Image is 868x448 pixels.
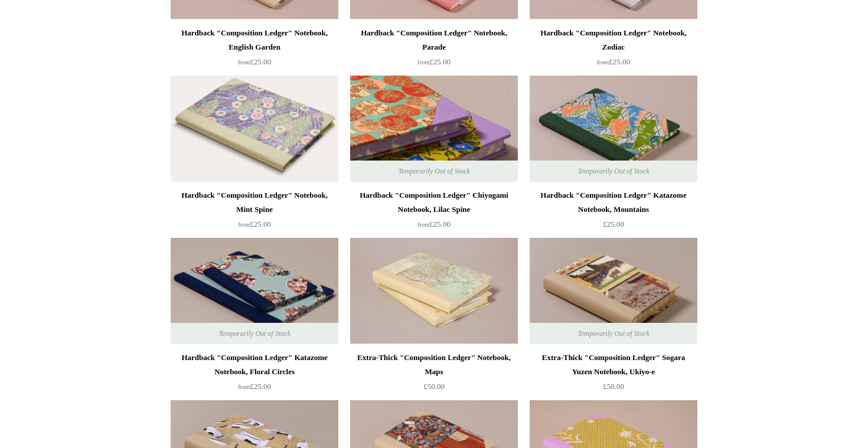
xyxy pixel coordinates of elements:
[238,384,250,390] span: from
[353,351,515,379] div: Extra-Thick "Composition Ledger" Notebook, Maps
[171,238,338,344] a: Hardback "Composition Ledger" Katazome Notebook, Floral Circles Hardback "Composition Ledger" Kat...
[597,59,609,66] span: from
[533,188,694,217] div: Hardback "Composition Ledger" Katazome Notebook, Mountains
[417,57,451,66] span: £25.00
[350,238,518,344] a: Extra-Thick "Composition Ledger" Notebook, Maps Extra-Thick "Composition Ledger" Notebook, Maps
[350,238,518,344] img: Extra-Thick "Composition Ledger" Notebook, Maps
[238,59,250,66] span: from
[238,221,250,228] span: from
[238,220,271,228] span: £25.00
[423,382,445,391] span: £50.00
[350,76,518,182] img: Hardback "Composition Ledger" Chiyogami Notebook, Lilac Spine
[171,188,338,237] a: Hardback "Composition Ledger" Notebook, Mint Spine from£25.00
[417,221,429,228] span: from
[174,188,335,217] div: Hardback "Composition Ledger" Notebook, Mint Spine
[566,323,661,344] span: Temporarily Out of Stock
[174,351,335,379] div: Hardback "Composition Ledger" Katazome Notebook, Floral Circles
[530,26,697,74] a: Hardback "Composition Ledger" Notebook, Zodiac from£25.00
[353,188,515,217] div: Hardback "Composition Ledger" Chiyogami Notebook, Lilac Spine
[238,382,271,391] span: £25.00
[530,238,697,344] a: Extra-Thick "Composition Ledger" Sogara Yuzen Notebook, Ukiyo-e Extra-Thick "Composition Ledger" ...
[530,238,697,344] img: Extra-Thick "Composition Ledger" Sogara Yuzen Notebook, Ukiyo-e
[603,220,624,228] span: £25.00
[174,26,335,54] div: Hardback "Composition Ledger" Notebook, English Garden
[533,351,694,379] div: Extra-Thick "Composition Ledger" Sogara Yuzen Notebook, Ukiyo-e
[238,57,271,66] span: £25.00
[171,26,338,74] a: Hardback "Composition Ledger" Notebook, English Garden from£25.00
[530,188,697,237] a: Hardback "Composition Ledger" Katazome Notebook, Mountains £25.00
[350,76,518,182] a: Hardback "Composition Ledger" Chiyogami Notebook, Lilac Spine Hardback "Composition Ledger" Chiyo...
[353,26,515,54] div: Hardback "Composition Ledger" Notebook, Parade
[171,238,338,344] img: Hardback "Composition Ledger" Katazome Notebook, Floral Circles
[417,220,451,228] span: £25.00
[530,351,697,399] a: Extra-Thick "Composition Ledger" Sogara Yuzen Notebook, Ukiyo-e £50.00
[417,59,429,66] span: from
[350,188,518,237] a: Hardback "Composition Ledger" Chiyogami Notebook, Lilac Spine from£25.00
[207,323,302,344] span: Temporarily Out of Stock
[171,76,338,182] a: Hardback "Composition Ledger" Notebook, Mint Spine Hardback "Composition Ledger" Notebook, Mint S...
[530,76,697,182] img: Hardback "Composition Ledger" Katazome Notebook, Mountains
[386,161,481,182] span: Temporarily Out of Stock
[603,382,624,391] span: £50.00
[350,351,518,399] a: Extra-Thick "Composition Ledger" Notebook, Maps £50.00
[597,57,630,66] span: £25.00
[171,76,338,182] img: Hardback "Composition Ledger" Notebook, Mint Spine
[350,26,518,74] a: Hardback "Composition Ledger" Notebook, Parade from£25.00
[171,351,338,399] a: Hardback "Composition Ledger" Katazome Notebook, Floral Circles from£25.00
[566,161,661,182] span: Temporarily Out of Stock
[533,26,694,54] div: Hardback "Composition Ledger" Notebook, Zodiac
[530,76,697,182] a: Hardback "Composition Ledger" Katazome Notebook, Mountains Hardback "Composition Ledger" Katazome...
